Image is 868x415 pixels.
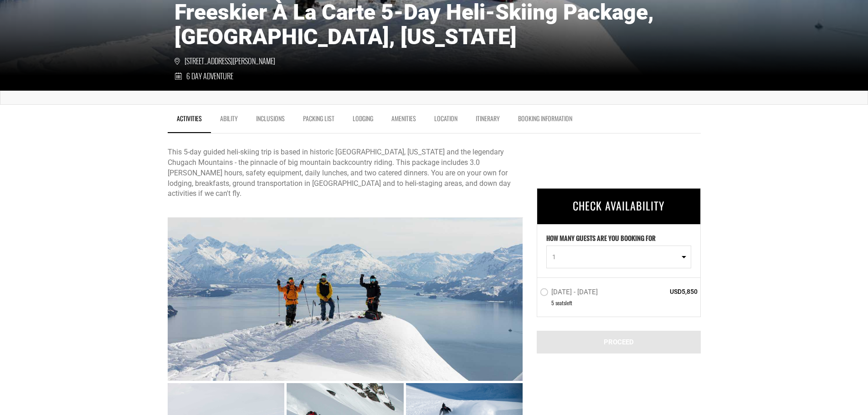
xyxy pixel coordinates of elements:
[168,109,211,133] a: Activities
[555,299,572,307] span: seat left
[344,109,382,132] a: Lodging
[551,299,554,307] span: 5
[573,198,665,214] span: CHECK AVAILABILITY
[175,56,275,67] span: [STREET_ADDRESS][PERSON_NAME]
[546,234,656,246] label: HOW MANY GUESTS ARE YOU BOOKING FOR
[382,109,425,132] a: Amenities
[186,71,233,82] span: 6 Day Adventure
[546,246,691,268] button: 1
[509,109,581,132] a: BOOKING INFORMATION
[540,288,600,299] label: [DATE] - [DATE]
[425,109,467,132] a: Location
[552,252,679,261] span: 1
[294,109,344,132] a: Packing List
[247,109,294,132] a: Inclusions
[564,299,565,307] span: s
[632,287,698,296] span: USD5,850
[467,109,509,132] a: Itinerary
[168,147,523,199] p: This 5-day guided heli-skiing trip is based in historic [GEOGRAPHIC_DATA], [US_STATE] and the leg...
[211,109,247,132] a: Ability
